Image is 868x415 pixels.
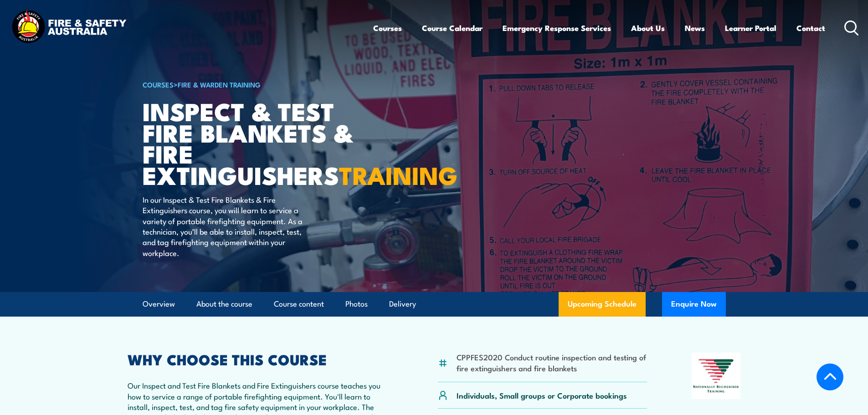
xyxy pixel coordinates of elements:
[143,79,174,89] a: COURSES
[143,100,368,185] h1: Inspect & Test Fire Blankets & Fire Extinguishers
[178,79,261,89] a: Fire & Warden Training
[503,16,611,40] a: Emergency Response Services
[631,16,665,40] a: About Us
[339,155,457,193] strong: TRAINING
[457,352,647,373] li: CPPFES2020 Conduct routine inspection and testing of fire extinguishers and fire blankets
[725,16,776,40] a: Learner Portal
[196,292,252,316] a: About the course
[685,16,705,40] a: News
[143,194,309,258] p: In our Inspect & Test Fire Blankets & Fire Extinguishers course, you will learn to service a vari...
[662,292,726,317] button: Enquire Now
[457,390,627,400] p: Individuals, Small groups or Corporate bookings
[143,292,175,316] a: Overview
[274,292,324,316] a: Course content
[559,292,646,317] a: Upcoming Schedule
[389,292,416,316] a: Delivery
[692,353,741,399] img: Nationally Recognised Training logo.
[345,292,368,316] a: Photos
[422,16,483,40] a: Course Calendar
[373,16,402,40] a: Courses
[143,79,368,90] h6: >
[796,16,825,40] a: Contact
[128,353,394,365] h2: WHY CHOOSE THIS COURSE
